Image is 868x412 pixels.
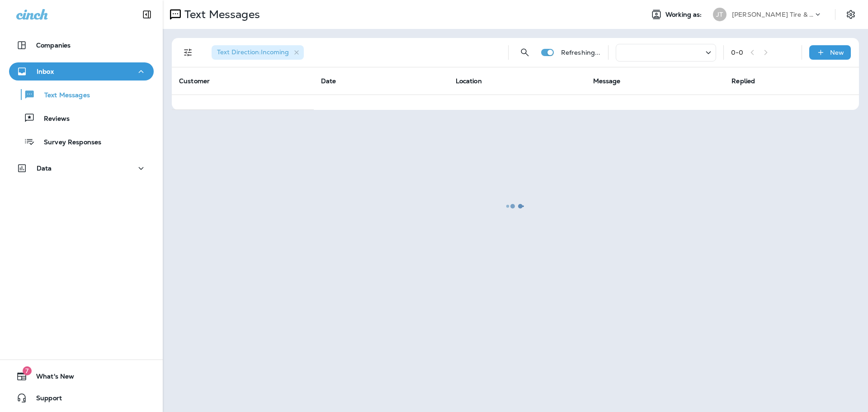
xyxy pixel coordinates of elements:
[35,91,90,100] p: Text Messages
[36,42,71,49] p: Companies
[9,159,154,177] button: Data
[9,132,154,151] button: Survey Responses
[9,62,154,81] button: Inbox
[37,165,52,172] p: Data
[9,389,154,407] button: Support
[9,109,154,128] button: Reviews
[27,394,62,405] span: Support
[27,373,74,384] span: What's New
[9,367,154,385] button: 7What's New
[23,366,32,375] span: 7
[37,68,54,75] p: Inbox
[830,49,844,56] p: New
[134,5,160,24] button: Collapse Sidebar
[35,138,101,147] p: Survey Responses
[35,115,70,123] p: Reviews
[9,85,154,104] button: Text Messages
[9,36,154,54] button: Companies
